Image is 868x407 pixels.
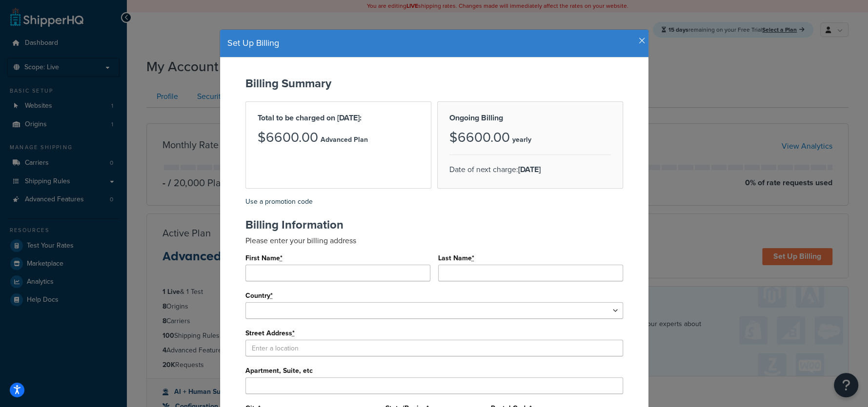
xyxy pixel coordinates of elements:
[245,254,283,262] label: First Name
[245,218,623,231] h2: Billing Information
[245,329,295,337] label: Street Address
[449,114,611,122] h2: Ongoing Billing
[227,37,641,50] h4: Set Up Billing
[449,130,510,145] h3: $6600.00
[292,328,295,338] abbr: required
[270,291,273,301] abbr: required
[438,254,475,262] label: Last Name
[512,133,531,147] p: yearly
[258,114,419,122] h2: Total to be charged on [DATE]:
[472,253,474,263] abbr: required
[518,164,541,175] strong: [DATE]
[245,235,623,246] p: Please enter your billing address
[449,163,611,176] p: Date of next charge:
[245,340,623,356] input: Enter a location
[321,133,368,147] p: Advanced Plan
[258,130,318,145] h3: $6600.00
[245,367,313,374] label: Apartment, Suite, etc
[245,292,273,300] label: Country
[245,196,313,207] a: Use a promotion code
[245,77,623,90] h2: Billing Summary
[280,253,283,263] abbr: required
